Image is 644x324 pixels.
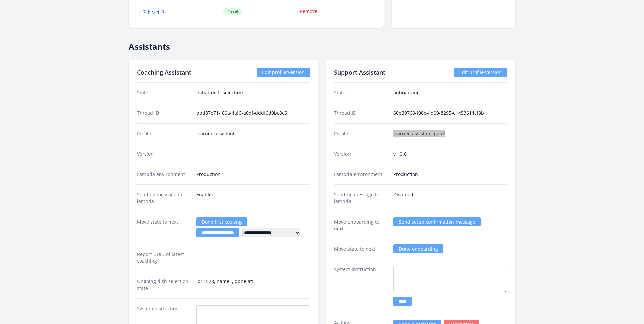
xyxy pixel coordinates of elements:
[196,191,310,205] dd: Enabled
[393,89,507,96] dd: onboarding
[137,89,191,96] dt: State
[334,246,388,252] dt: Move state to next
[137,110,191,116] dt: Thread ID
[454,68,507,77] a: Edit profile/version
[334,171,388,178] dt: Lambda environment
[137,130,191,137] dt: Profile
[393,217,481,226] a: Send setup confirmation message
[334,151,388,157] dt: Version
[393,110,507,116] dd: 60e80768-f08e-4d00-8295-c1453614cf8b
[137,68,191,77] h2: Coaching Assistant
[300,8,317,14] a: Remove
[137,191,191,205] dt: Sending message to lambda
[393,191,507,205] dd: Disabled
[257,68,310,77] a: Edit profile/version
[196,130,310,137] dd: learner_assistant
[393,171,507,178] dd: Production
[393,151,507,157] dd: v1.0.0
[334,110,388,116] dt: Thread ID
[137,219,191,237] dt: Move state to next
[196,171,310,178] dd: Production
[137,171,191,178] dt: Lambda environment
[393,244,443,253] a: Done onboarding
[334,191,388,205] dt: Sending message to lambda
[334,266,388,306] dt: System instruction
[334,68,385,77] h2: Support Assistant
[196,278,310,292] dd: id: 1528, name: , done at:
[137,151,191,157] dt: Version
[196,217,247,226] a: Done first cooking
[223,8,242,15] span: Preset
[137,278,191,292] dt: Ongoing dish selection state
[129,36,515,52] h2: Assistants
[137,8,165,14] a: ラタトゥイユ
[393,130,507,137] dd: learner_assistant_gen2
[334,219,388,232] dt: Move onboarding to next
[334,89,388,96] dt: State
[334,130,388,137] dt: Profile
[196,110,310,116] dd: bbd87e71-f80a-4af6-a0df-dddf6d9bc8c5
[137,251,191,264] dt: Report UUID of latest coaching
[196,89,310,96] dd: initial_dish_selection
